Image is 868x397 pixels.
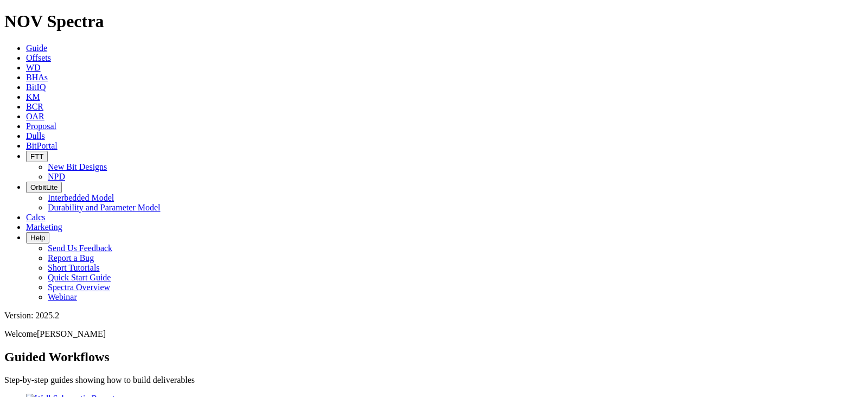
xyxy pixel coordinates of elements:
a: NPD [48,172,65,181]
a: Dulls [26,131,45,140]
span: Help [30,234,45,242]
h2: Guided Workflows [4,350,864,364]
a: BCR [26,102,43,111]
div: Version: 2025.2 [4,311,864,321]
a: Offsets [26,53,51,62]
a: BitIQ [26,82,46,92]
a: Interbedded Model [48,193,114,202]
a: Marketing [26,222,62,232]
span: OrbitLite [30,183,58,191]
button: FTT [26,151,48,162]
a: BitPortal [26,141,58,150]
a: Calcs [26,213,46,222]
p: Welcome [4,329,864,339]
h1: NOV Spectra [4,11,864,31]
a: Proposal [26,121,56,131]
span: FTT [30,152,43,161]
a: KM [26,92,40,101]
a: Short Tutorials [48,263,100,272]
a: Durability and Parameter Model [48,203,161,212]
a: WD [26,63,41,72]
p: Step-by-step guides showing how to build deliverables [4,375,864,385]
a: Webinar [48,292,77,302]
button: OrbitLite [26,182,62,193]
a: Guide [26,43,47,53]
button: Help [26,232,49,244]
a: Quick Start Guide [48,273,111,282]
a: BHAs [26,73,48,82]
a: OAR [26,112,44,121]
a: Send Us Feedback [48,244,112,253]
a: Spectra Overview [48,283,110,292]
span: [PERSON_NAME] [37,329,106,338]
a: New Bit Designs [48,162,107,171]
a: Report a Bug [48,253,94,262]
